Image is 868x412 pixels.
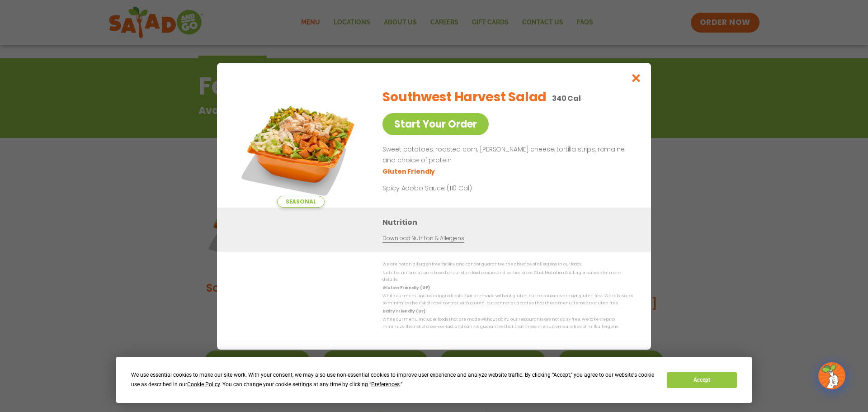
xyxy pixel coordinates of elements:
[382,234,464,243] a: Download Nutrition & Allergens
[277,196,325,208] span: Seasonal
[382,113,489,135] a: Start Your Order
[382,285,429,290] strong: Gluten Friendly (GF)
[187,381,220,388] span: Cookie Policy
[382,269,633,283] p: Nutrition information is based on our standard recipes and portion sizes. Click Nutrition & Aller...
[382,308,425,314] strong: Dairy Friendly (DF)
[382,316,633,330] p: While our menu includes foods that are made without dairy, our restaurants are not dairy free. We...
[382,293,633,307] p: While our menu includes ingredients that are made without gluten, our restaurants are not gluten ...
[667,372,736,388] button: Accept
[382,166,436,176] li: Gluten Friendly
[382,183,550,193] p: Spicy Adobo Sauce (110 Cal)
[237,81,364,208] img: Featured product photo for Southwest Harvest Salad
[131,370,656,389] div: We use essential cookies to make our site work. With your consent, we may also use non-essential ...
[819,363,844,388] img: wpChatIcon
[382,217,637,228] h3: Nutrition
[552,93,581,104] p: 340 Cal
[371,381,400,388] span: Preferences
[622,63,651,93] button: Close modal
[382,144,629,166] p: Sweet potatoes, roasted corn, [PERSON_NAME] cheese, tortilla strips, romaine and choice of protein.
[116,357,752,403] div: Cookie Consent Prompt
[382,88,547,107] h2: Southwest Harvest Salad
[382,261,633,268] p: We are not an allergen free facility and cannot guarantee the absence of allergens in our foods.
